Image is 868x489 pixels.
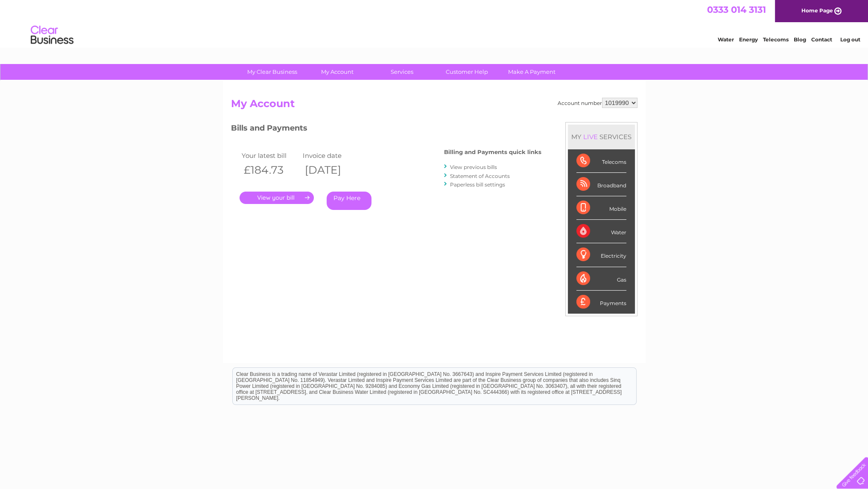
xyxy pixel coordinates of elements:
[576,291,626,314] div: Payments
[576,220,626,243] div: Water
[367,64,437,80] a: Services
[576,173,626,196] div: Broadband
[840,36,860,43] a: Log out
[811,36,832,43] a: Contact
[763,36,789,43] a: Telecoms
[240,192,314,204] a: .
[233,5,636,41] div: Clear Business is a trading name of Verastar Limited (registered in [GEOGRAPHIC_DATA] No. 3667643...
[240,161,301,179] th: £184.73
[718,36,734,43] a: Water
[231,122,541,137] h3: Bills and Payments
[444,149,541,155] h4: Billing and Payments quick links
[558,98,637,108] div: Account number
[576,196,626,220] div: Mobile
[568,125,635,149] div: MY SERVICES
[497,64,567,80] a: Make A Payment
[576,149,626,173] div: Telecoms
[30,22,74,48] img: logo.png
[576,267,626,291] div: Gas
[240,150,301,161] td: Your latest bill
[576,243,626,267] div: Electricity
[450,181,505,188] a: Paperless bill settings
[301,161,362,179] th: [DATE]
[450,164,497,170] a: View previous bills
[582,133,599,141] div: LIVE
[794,36,806,43] a: Blog
[231,98,637,114] h2: My Account
[237,64,307,80] a: My Clear Business
[327,192,371,210] a: Pay Here
[432,64,502,80] a: Customer Help
[707,4,766,15] a: 0333 014 3131
[450,173,510,179] a: Statement of Accounts
[301,150,362,161] td: Invoice date
[739,36,758,43] a: Energy
[302,64,372,80] a: My Account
